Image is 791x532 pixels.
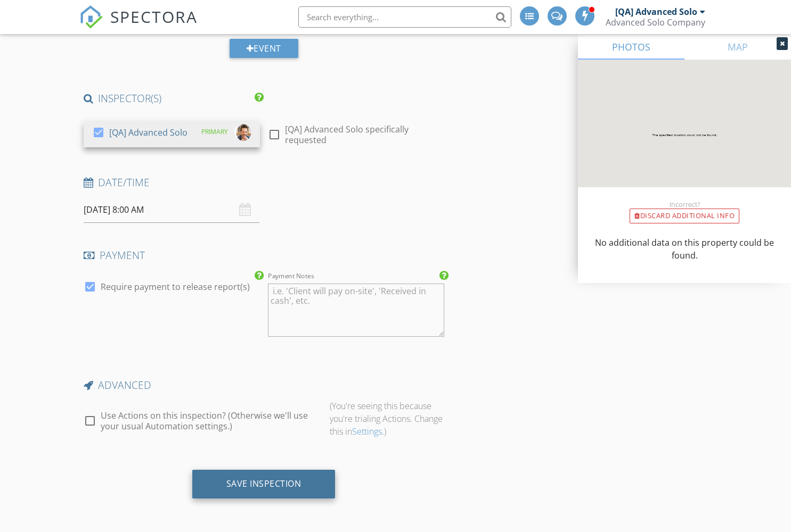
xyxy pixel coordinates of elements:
div: Save Inspection [226,478,301,489]
a: PHOTOS [578,34,684,60]
div: Advanced Solo Company [606,17,705,28]
img: screenshot_20250116_at_3.47.37_pm.png [234,124,251,141]
label: Require payment to release report(s) [101,281,250,292]
div: [QA] Advanced Solo [615,6,697,17]
input: Select date [84,197,260,223]
div: Event [230,39,298,58]
input: Search everything... [298,6,511,28]
img: The Best Home Inspection Software - Spectora [79,5,103,29]
div: Incorrect? [578,200,791,209]
a: Settings [352,426,382,437]
a: SPECTORA [79,14,198,37]
h4: Date/Time [84,176,444,189]
span: SPECTORA [110,5,198,28]
img: streetview [578,60,791,213]
div: Discard Additional info [630,209,739,223]
div: PRIMARY [201,124,228,140]
label: [QA] Advanced Solo specifically requested [285,124,444,145]
div: (You're seeing this because you're trialing Actions. Change this in .) [325,400,448,444]
label: Use Actions on this inspection? (Otherwise we'll use your usual Automation settings.) [101,410,321,431]
p: No additional data on this property could be found. [591,236,778,262]
h4: PAYMENT [84,248,444,262]
h4: INSPECTOR(S) [84,92,264,105]
h4: Advanced [84,378,444,392]
a: MAP [684,34,791,60]
div: [QA] Advanced Solo [109,124,187,141]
